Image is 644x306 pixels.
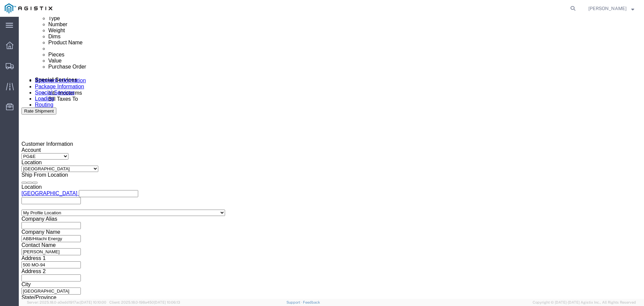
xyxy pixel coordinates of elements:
[5,3,52,13] img: logo
[588,5,627,12] span: Emma Alvis
[27,300,106,304] span: Server: 2025.18.0-a0edd1917ac
[19,17,644,299] iframe: FS Legacy Container
[286,300,303,304] a: Support
[533,300,636,305] span: Copyright © [DATE]-[DATE] Agistix Inc., All Rights Reserved
[303,300,320,304] a: Feedback
[80,300,106,304] span: [DATE] 10:10:00
[154,300,180,304] span: [DATE] 10:06:13
[109,300,180,304] span: Client: 2025.18.0-198a450
[588,4,635,12] button: [PERSON_NAME]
